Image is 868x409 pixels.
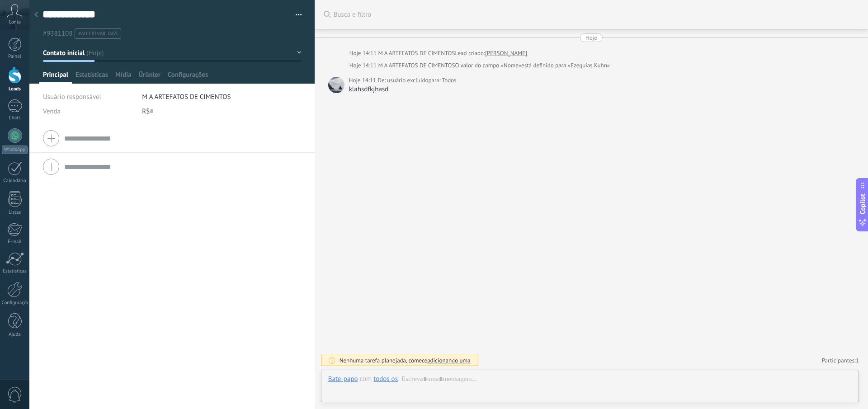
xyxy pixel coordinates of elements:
span: Todos [442,76,457,85]
div: todos os [373,375,398,383]
span: adicionando uma [427,357,470,364]
span: Usuário responsável [43,93,101,101]
div: klahsdfkjhasd [349,85,854,94]
span: Mídia [115,71,132,84]
span: está definido para «Ezequias Kuhn» [521,61,610,70]
span: Ürünler [139,71,160,84]
span: Busca e filtro [334,10,859,19]
span: Copilot [858,193,867,214]
div: Painel [2,54,28,60]
span: 1 [856,357,859,364]
div: Hoje [585,33,597,42]
div: Chats [2,115,28,121]
div: Leads [2,86,28,92]
span: #9381108 [43,29,72,38]
span: O valor do campo «Nome» [455,61,521,70]
span: com [360,375,372,384]
div: WhatsApp [2,146,28,154]
div: R$ [142,104,301,118]
span: M A ARTEFATOS DE CIMENTOS [142,93,231,101]
div: Configurações [2,300,28,306]
span: #adicionar tags [78,31,118,37]
div: Hoje 14:11 [349,76,378,85]
div: Venda [43,104,135,118]
div: Hoje 14:11 [349,61,378,70]
div: Estatísticas [2,268,28,274]
span: M A ARTEFATOS DE CIMENTOS [378,61,455,69]
div: Lead criado: [455,49,485,58]
span: para: [428,76,442,85]
a: [PERSON_NAME] [485,49,527,58]
span: Conta [9,19,21,25]
a: Participantes:1 [822,357,859,364]
div: Nenhuma tarefa planejada, comece [340,357,471,364]
div: Listas [2,210,28,216]
span: Estatísticas [75,71,108,84]
span: : [398,375,399,384]
span: M A ARTEFATOS DE CIMENTOS [378,49,455,57]
span: usuário excluído [387,76,428,85]
div: Ajuda [2,332,28,338]
span: De: [377,76,387,85]
div: E-mail [2,239,28,245]
span: Venda [43,107,61,116]
div: Calendário [2,178,28,184]
span: Principal [43,71,68,84]
div: Hoje 14:11 [349,49,378,58]
div: Usuário responsável [43,89,135,104]
span: Configurações [168,71,208,84]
